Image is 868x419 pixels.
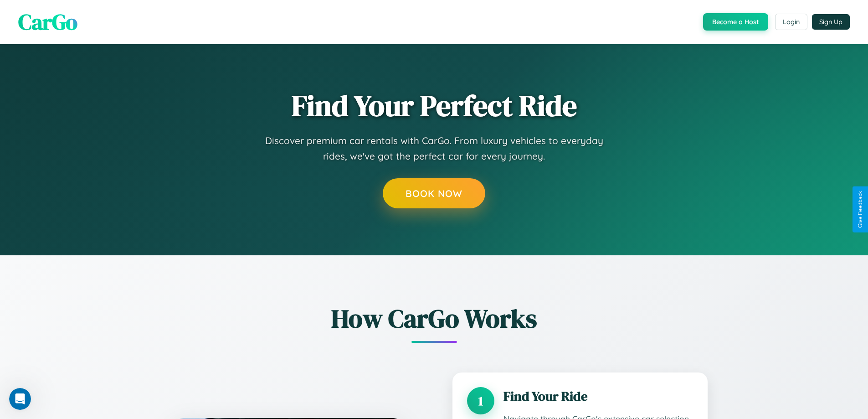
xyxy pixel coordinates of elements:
[703,13,768,31] button: Become a Host
[383,178,485,208] button: Book Now
[161,301,708,336] h2: How CarGo Works
[812,14,850,30] button: Sign Up
[775,14,807,30] button: Login
[252,133,616,164] p: Discover premium car rentals with CarGo. From luxury vehicles to everyday rides, we've got the pe...
[857,191,863,228] div: Give Feedback
[292,90,577,122] h1: Find Your Perfect Ride
[503,387,693,405] h3: Find Your Ride
[9,388,31,410] iframe: Intercom live chat
[467,387,494,414] div: 1
[18,7,77,37] span: CarGo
